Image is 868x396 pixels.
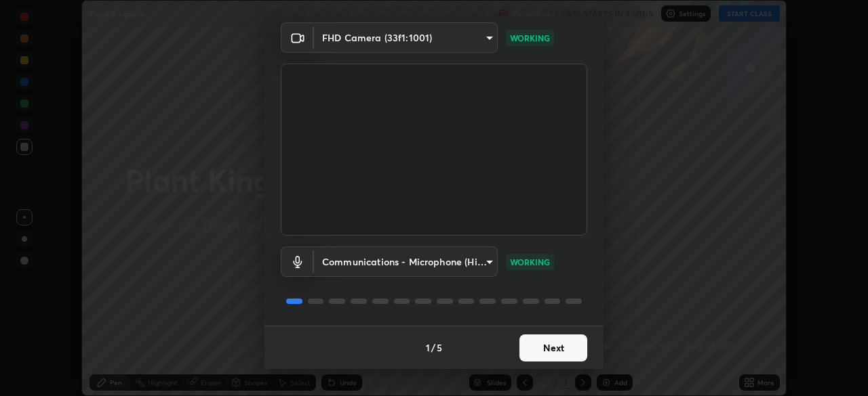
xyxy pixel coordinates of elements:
h4: 5 [437,340,442,355]
p: WORKING [510,256,550,268]
h4: 1 [426,340,430,355]
h4: / [431,340,435,355]
button: Next [519,334,587,361]
div: FHD Camera (33f1:1001) [314,246,498,277]
div: FHD Camera (33f1:1001) [314,22,498,53]
p: WORKING [510,32,550,44]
